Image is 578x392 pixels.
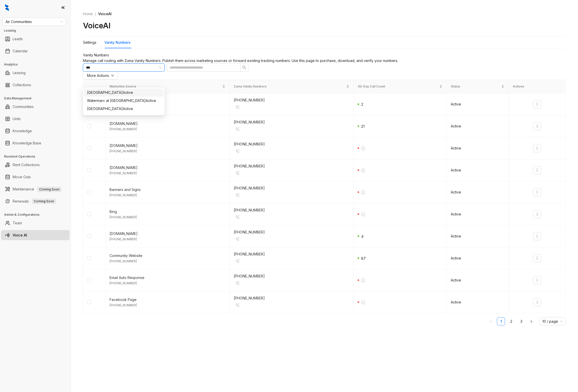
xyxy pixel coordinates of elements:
li: Knowledge Base [1,138,70,148]
div: 4 [358,234,363,239]
span: more [535,190,539,194]
div: [DOMAIN_NAME] [110,121,225,126]
a: 1 [497,318,505,325]
a: Communities [13,102,34,112]
div: Settings [83,40,96,45]
div: [PHONE_NUMBER] [234,295,349,301]
span: Active [451,256,461,260]
span: Active [451,146,461,150]
span: Coming Soon [37,187,61,192]
div: [PHONE_NUMBER] [234,207,349,213]
span: [GEOGRAPHIC_DATA] [87,106,123,111]
th: 30-Day Call Count [354,80,447,93]
span: more [535,256,539,260]
div: [PHONE_NUMBER] [110,281,225,286]
div: [PHONE_NUMBER] [234,185,349,191]
li: Maintenance [1,184,70,194]
li: Calendar [1,46,70,56]
span: [GEOGRAPHIC_DATA] [87,90,123,95]
span: Coming Soon [32,199,56,204]
div: Vanity Numbers [83,52,566,58]
span: Active [451,168,461,172]
a: Leasing [13,68,26,78]
span: more [535,102,539,106]
h3: Analytics [4,62,71,67]
a: Team [13,218,22,228]
div: [PHONE_NUMBER] [234,163,349,169]
span: Zuma Vanity Numbers [234,84,345,89]
span: Active [451,234,461,238]
a: Voice AI [13,230,27,240]
div: 21 [358,124,365,129]
li: 2 [507,317,515,325]
li: 3 [517,317,525,325]
a: Collections [13,80,31,90]
a: Knowledge Base [13,138,41,148]
span: Active [451,190,461,194]
span: search [242,66,246,70]
h3: Data Management [4,96,71,101]
a: Leads [13,34,23,44]
li: Previous Page [487,317,495,325]
button: left [487,317,495,325]
span: Active [451,212,461,216]
div: 87 [358,256,366,261]
div: Community Website [110,253,225,258]
div: [PHONE_NUMBER] [234,273,349,279]
span: more [535,212,539,216]
div: Page Size [540,317,566,325]
span: Active [451,278,461,282]
button: More Actionsdown [83,72,118,80]
span: more [535,234,539,238]
div: 2 [358,102,363,107]
div: [PHONE_NUMBER] [234,97,349,103]
div: [DOMAIN_NAME] [110,99,225,104]
span: more [535,124,539,128]
th: Zuma Vanity Numbers [230,80,354,93]
div: Facebook Page [110,297,225,302]
li: Renewals [1,196,70,206]
div: [PHONE_NUMBER] [110,303,225,308]
span: Active [451,300,461,304]
h2: VoiceAI [83,21,111,30]
li: Knowledge [1,126,70,136]
span: right [530,320,533,323]
li: Next Page [527,317,536,325]
div: [PHONE_NUMBER] [110,193,225,198]
a: Home [82,11,94,17]
div: [PHONE_NUMBER] [110,259,225,264]
div: [PHONE_NUMBER] [234,119,349,125]
a: Units [13,114,21,124]
li: Team [1,218,70,228]
li: Rent Collections [1,160,70,170]
span: Marketing Source [110,84,221,89]
div: Manage call routing with Zuma Vanity Numbers. Publish them across marketing sources or forward ex... [83,58,566,63]
h3: Resident Operations [4,154,71,159]
li: Leasing [1,68,70,78]
div: [PHONE_NUMBER] [110,215,225,220]
div: [PHONE_NUMBER] [110,237,225,242]
div: [PHONE_NUMBER] [110,149,225,154]
a: Rent Collections [13,160,40,170]
div: Vanity Numbers [104,40,131,45]
span: Active [451,124,461,128]
button: right [527,317,536,325]
div: Email Auto Response [110,275,225,280]
span: Active [123,91,133,94]
span: down [111,74,114,77]
div: [DOMAIN_NAME] [110,143,225,148]
span: more [535,278,539,282]
div: [PHONE_NUMBER] [234,251,349,257]
div: [PHONE_NUMBER] [110,127,225,132]
li: 1 [497,317,505,325]
div: [DOMAIN_NAME] [110,231,225,236]
span: left [489,320,493,323]
a: Knowledge [13,126,32,136]
th: Actions [509,80,566,93]
span: more [535,300,539,304]
div: [PHONE_NUMBER] [110,171,225,176]
div: [PHONE_NUMBER] [110,105,225,110]
div: [PHONE_NUMBER] [234,141,349,147]
div: [DOMAIN_NAME] [110,165,225,170]
span: Status [451,84,500,89]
